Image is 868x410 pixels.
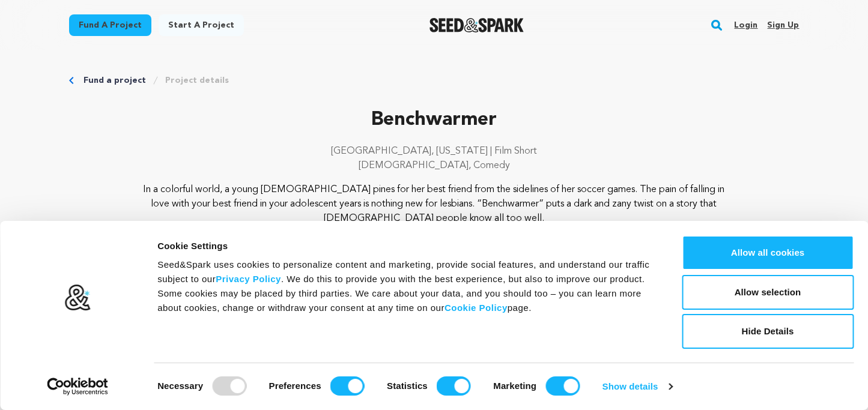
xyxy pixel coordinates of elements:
[69,144,800,158] p: [GEOGRAPHIC_DATA], [US_STATE] | Film Short
[734,16,757,35] a: Login
[25,378,130,396] a: Usercentrics Cookiebot - opens in a new window
[69,158,800,173] p: [DEMOGRAPHIC_DATA], Comedy
[493,381,536,391] strong: Marketing
[602,378,672,396] a: Show details
[157,258,655,315] div: Seed&Spark uses cookies to personalize content and marketing, provide social features, and unders...
[387,381,428,391] strong: Statistics
[69,14,151,36] a: Fund a project
[165,74,229,86] a: Project details
[157,381,203,391] strong: Necessary
[216,274,281,284] a: Privacy Policy
[429,18,524,32] a: Seed&Spark Homepage
[157,239,655,253] div: Cookie Settings
[159,14,244,36] a: Start a project
[682,275,854,310] button: Allow selection
[69,106,800,134] p: Benchwarmer
[142,182,726,226] p: In a colorful world, a young [DEMOGRAPHIC_DATA] pines for her best friend from the sidelines of h...
[269,381,321,391] strong: Preferences
[767,16,799,35] a: Sign up
[429,18,524,32] img: Seed&Spark Logo Dark Mode
[64,284,91,312] img: logo
[69,74,800,86] div: Breadcrumb
[83,74,146,86] a: Fund a project
[682,235,854,270] button: Allow all cookies
[445,303,508,313] a: Cookie Policy
[682,314,854,349] button: Hide Details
